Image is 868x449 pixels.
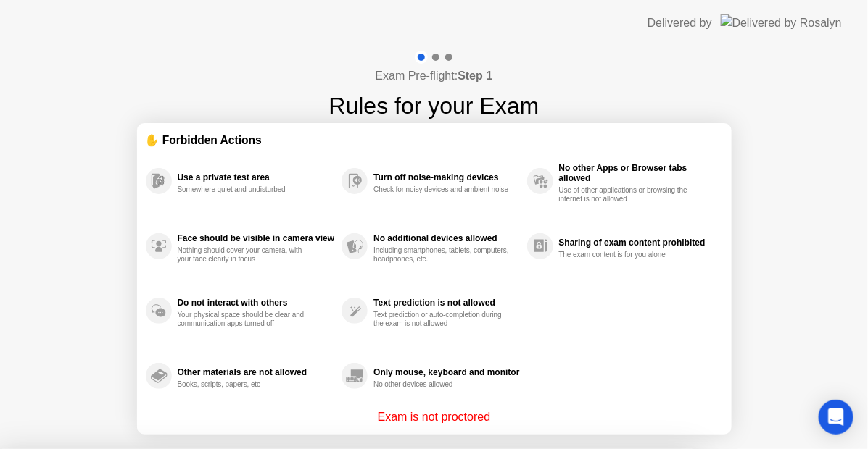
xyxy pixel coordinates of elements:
div: Text prediction is not allowed [373,298,519,308]
h4: Exam Pre-flight: [376,67,493,85]
div: The exam content is for you alone [559,251,696,259]
div: Somewhere quiet and undisturbed [178,185,315,194]
div: No additional devices allowed [373,233,519,243]
div: Use a private test area [178,172,335,182]
img: Delivered by Rosalyn [721,14,842,31]
div: Only mouse, keyboard and monitor [373,367,519,377]
div: Open Intercom Messenger [819,400,853,435]
div: Sharing of exam content prohibited [559,238,716,248]
div: Your physical space should be clear and communication apps turned off [178,311,315,328]
div: Nothing should cover your camera, with your face clearly in focus [178,246,315,264]
p: Exam is not proctored [378,408,491,426]
div: Face should be visible in camera view [178,233,335,243]
div: Other materials are not allowed [178,367,335,377]
div: No other Apps or Browser tabs allowed [559,163,716,183]
b: Step 1 [458,70,492,82]
div: Check for noisy devices and ambient noise [373,185,511,194]
div: ✋ Forbidden Actions [146,132,723,148]
div: No other devices allowed [373,380,511,389]
div: Do not interact with others [178,298,335,308]
div: Books, scripts, papers, etc [178,380,315,389]
div: Including smartphones, tablets, computers, headphones, etc. [373,246,511,264]
div: Use of other applications or browsing the internet is not allowed [559,186,696,203]
h1: Rules for your Exam [329,88,540,123]
div: Text prediction or auto-completion during the exam is not allowed [373,311,511,328]
div: Delivered by [648,14,712,32]
div: Turn off noise-making devices [373,172,519,182]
